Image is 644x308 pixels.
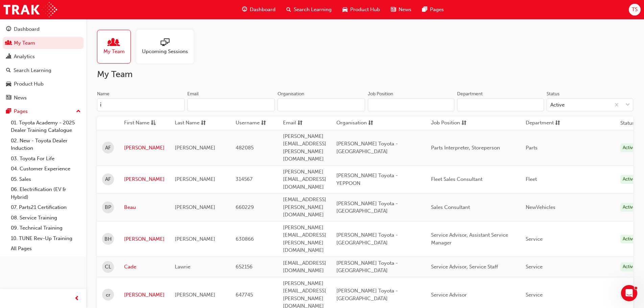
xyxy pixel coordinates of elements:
span: pages-icon [6,109,11,115]
span: Parts [526,145,538,151]
span: pages-icon [422,5,427,14]
div: Job Position [368,91,393,97]
a: 07. Parts21 Certification [8,202,84,213]
span: people-icon [6,40,11,46]
span: [PERSON_NAME][EMAIL_ADDRESS][PERSON_NAME][DOMAIN_NAME] [283,224,326,254]
input: Name [97,98,185,111]
a: Product Hub [3,78,84,90]
span: sorting-icon [261,119,266,127]
span: [PERSON_NAME][EMAIL_ADDRESS][PERSON_NAME][DOMAIN_NAME] [283,133,326,162]
span: Job Position [431,119,460,127]
span: 660229 [236,204,254,210]
span: AF [105,144,111,152]
span: Username [236,119,260,127]
a: [PERSON_NAME] [124,291,165,299]
a: [PERSON_NAME] [124,235,165,243]
button: Emailsorting-icon [283,119,320,127]
div: Active [620,203,638,212]
span: car-icon [342,5,348,14]
a: 02. New - Toyota Dealer Induction [8,136,84,153]
span: First Name [124,119,149,127]
button: Pages [3,105,84,118]
span: [PERSON_NAME] Toyota - YEPPOON [336,172,398,186]
span: BH [104,235,112,243]
div: Name [97,91,110,97]
input: Department [457,98,544,111]
span: asc-icon [151,119,156,127]
a: My Team [3,37,84,49]
span: [PERSON_NAME] Toyota - [GEOGRAPHIC_DATA] [336,288,398,302]
span: 652156 [236,264,253,270]
span: Service [526,292,543,298]
div: Active [620,235,638,244]
span: AF [105,175,111,183]
span: Service Advisor, Assistant Service Manager [431,232,508,246]
a: Beau [124,204,165,211]
button: DashboardMy TeamAnalyticsSearch LearningProduct HubNews [3,22,84,105]
a: [PERSON_NAME] [124,175,165,183]
span: [PERSON_NAME] Toyota - [GEOGRAPHIC_DATA] [336,260,398,274]
span: Email [283,119,296,127]
a: Trak [3,2,57,17]
span: [PERSON_NAME] [175,145,215,151]
span: Department [526,119,554,127]
div: Organisation [278,91,304,97]
button: Job Positionsorting-icon [431,119,468,127]
span: prev-icon [74,294,79,303]
div: Active [620,262,638,271]
span: Search Learning [294,6,332,14]
span: sorting-icon [297,119,303,127]
a: 05. Sales [8,174,84,185]
span: news-icon [6,95,11,101]
a: [PERSON_NAME] [124,144,165,152]
input: Email [187,98,275,111]
span: search-icon [286,5,291,14]
a: 03. Toyota For Life [8,153,84,164]
a: Upcoming Sessions [136,30,199,64]
a: 04. Customer Experience [8,164,84,174]
div: Email [187,91,199,97]
span: cr [106,291,111,299]
span: sorting-icon [555,119,560,127]
a: Dashboard [3,23,84,35]
span: news-icon [391,5,396,14]
span: people-icon [110,38,118,48]
div: Department [457,91,483,97]
input: Organisation [278,98,365,111]
button: Organisationsorting-icon [336,119,374,127]
a: 10. TUNE Rev-Up Training [8,233,84,244]
th: Status [620,119,635,127]
div: News [14,94,27,102]
span: Parts Interpreter, Storeperson [431,145,500,151]
div: Product Hub [14,80,44,88]
a: Search Learning [3,64,84,77]
span: Service [526,264,543,270]
span: Last Name [175,119,199,127]
span: Pages [430,6,444,14]
a: Analytics [3,50,84,63]
span: Sales Consultant [431,204,470,210]
a: guage-iconDashboard [237,3,281,17]
span: 314567 [236,176,253,182]
span: [PERSON_NAME] Toyota - [GEOGRAPHIC_DATA] [336,200,398,214]
a: All Pages [8,243,84,254]
span: car-icon [6,81,11,87]
div: Search Learning [14,67,51,74]
span: 630866 [236,236,254,242]
div: Active [620,143,638,152]
span: TS [632,6,638,14]
div: Pages [14,108,28,115]
span: [PERSON_NAME] [175,236,215,242]
button: Usernamesorting-icon [236,119,273,127]
input: Job Position [368,98,454,111]
span: Fleet [526,176,537,182]
div: Dashboard [14,25,40,33]
div: Status [547,91,559,97]
span: [PERSON_NAME] [175,204,215,210]
span: [EMAIL_ADDRESS][PERSON_NAME][DOMAIN_NAME] [283,196,326,218]
span: guage-icon [6,26,11,32]
span: search-icon [6,68,11,74]
span: CL [105,263,111,271]
span: Product Hub [350,6,380,14]
div: Analytics [14,53,35,61]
